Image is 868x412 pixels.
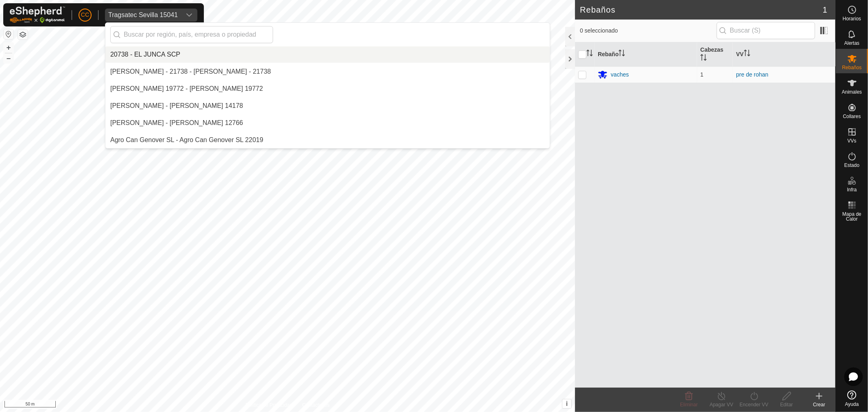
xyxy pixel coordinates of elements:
[619,51,625,57] p-sorticon: Activar para ordenar
[803,401,835,408] div: Crear
[4,29,13,39] button: Restablecer Mapa
[105,46,550,63] li: EL JUNCA SCP
[717,22,815,39] input: Buscar (S)
[680,402,697,408] span: Eliminar
[105,132,550,148] li: Agro Can Genover SL 22019
[105,81,550,97] li: Abel Lopez Crespo 19772
[595,42,697,67] th: Rebaño
[105,115,550,131] li: Adrian Abad Martin 12766
[733,42,835,67] th: VV
[844,41,859,46] span: Alertas
[823,4,827,16] span: 1
[843,114,861,119] span: Collares
[566,400,568,407] span: i
[700,55,707,62] p-sorticon: Activar para ordenar
[705,401,738,408] div: Apagar VV
[105,98,550,114] li: Adelina Garcia Garcia 14178
[842,90,862,94] span: Animales
[845,402,859,407] span: Ayuda
[847,187,857,192] span: Infra
[836,387,868,410] a: Ayuda
[105,64,550,80] li: Aaron Rull Dealbert - 21738
[4,43,13,53] button: +
[580,26,717,35] span: 0 seleccionado
[844,163,859,168] span: Estado
[302,401,330,409] a: Contáctenos
[181,9,197,22] div: dropdown trigger
[838,212,866,221] span: Mapa de Calor
[245,401,292,409] a: Política de Privacidad
[770,401,803,408] div: Editar
[736,71,768,78] a: pre de rohan
[843,16,861,21] span: Horarios
[580,5,823,15] h2: Rebaños
[562,399,571,408] button: i
[697,42,733,67] th: Cabezas
[110,118,243,128] div: [PERSON_NAME] - [PERSON_NAME] 12766
[110,26,273,43] input: Buscar por región, país, empresa o propiedad
[738,401,770,408] div: Encender VV
[4,53,13,63] button: –
[81,11,89,19] span: CC
[110,67,271,77] div: [PERSON_NAME] - 21738 - [PERSON_NAME] - 21738
[847,138,856,143] span: VVs
[110,84,263,94] div: [PERSON_NAME] 19772 - [PERSON_NAME] 19772
[110,101,243,111] div: [PERSON_NAME] - [PERSON_NAME] 14178
[700,71,704,78] span: 1
[611,70,629,79] div: vaches
[744,51,750,57] p-sorticon: Activar para ordenar
[110,50,180,59] div: 20738 - EL JUNCA SCP
[10,7,65,23] img: Logo Gallagher
[842,65,861,70] span: Rebaños
[110,135,263,145] div: Agro Can Genover SL - Agro Can Genover SL 22019
[18,30,28,39] button: Capas del Mapa
[586,51,593,57] p-sorticon: Activar para ordenar
[105,9,181,22] span: Tragsatec Sevilla 15041
[108,12,178,18] div: Tragsatec Sevilla 15041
